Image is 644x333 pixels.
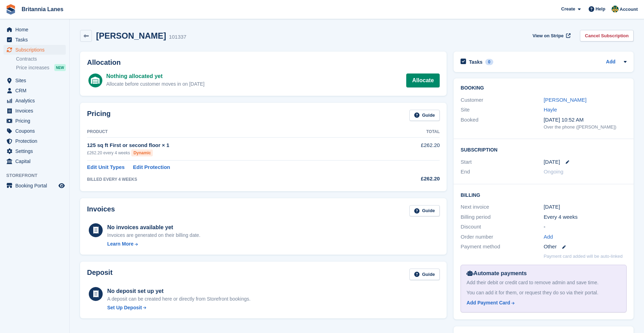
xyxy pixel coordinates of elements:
a: [PERSON_NAME] [544,97,587,103]
div: 101337 [169,33,186,41]
time: 2025-09-11 00:00:00 UTC [544,158,560,166]
h2: Deposit [87,269,112,280]
a: Set Up Deposit [107,304,251,311]
td: £262.20 [375,138,440,160]
div: Nothing allocated yet [106,72,204,80]
span: Storefront [6,172,69,179]
span: Protection [15,136,57,146]
a: menu [3,136,66,146]
h2: [PERSON_NAME] [96,31,166,40]
a: Add [544,233,553,241]
div: - [544,223,627,231]
span: Capital [15,156,57,166]
div: Site [461,106,543,114]
span: Settings [15,146,57,156]
div: Add their debit or credit card to remove admin and save time. [466,279,621,286]
div: Over the phone ([PERSON_NAME]) [544,124,627,131]
div: Learn More [107,240,133,248]
a: menu [3,126,66,136]
div: Payment method [461,243,543,251]
h2: Pricing [87,110,111,121]
div: Discount [461,223,543,231]
p: A deposit can be created here or directly from Storefront bookings. [107,295,251,303]
div: Customer [461,96,543,104]
h2: Billing [461,191,627,198]
div: [DATE] [544,203,627,211]
span: Subscriptions [15,45,57,55]
div: [DATE] 10:52 AM [544,116,627,124]
div: NEW [54,64,66,71]
a: menu [3,116,66,126]
a: Price increases NEW [16,64,66,71]
a: Learn More [107,240,201,248]
span: CRM [15,86,57,95]
a: Preview store [57,181,66,190]
p: Payment card added will be auto-linked [544,253,623,260]
a: menu [3,86,66,95]
a: Edit Unit Types [87,163,125,171]
div: Set Up Deposit [107,304,142,311]
span: Invoices [15,106,57,116]
a: Add Payment Card [466,299,618,307]
span: Coupons [15,126,57,136]
span: Ongoing [544,169,564,175]
div: Other [544,243,627,251]
a: menu [3,35,66,45]
span: Analytics [15,96,57,106]
span: Tasks [15,35,57,45]
a: menu [3,181,66,191]
a: Add [606,58,615,66]
span: Help [596,6,605,13]
div: Booked [461,116,543,131]
div: End [461,168,543,176]
div: Start [461,158,543,166]
a: Edit Protection [133,163,170,171]
a: menu [3,45,66,55]
h2: Allocation [87,59,440,67]
span: Sites [15,76,57,85]
a: Guide [409,110,440,121]
a: Allocate [406,73,440,87]
span: Price increases [16,64,49,71]
div: No deposit set up yet [107,287,251,295]
img: Sarah Lane [612,6,619,13]
span: Create [561,6,575,13]
img: stora-icon-8386f47178a22dfd0bd8f6a31ec36ba5ce8667c1dd55bd0f319d3a0aa187defe.svg [6,4,16,15]
th: Product [87,126,375,138]
div: £262.20 every 4 weeks [87,149,375,156]
div: Automate payments [466,269,621,278]
a: Hayle [544,107,557,113]
a: menu [3,76,66,85]
a: Britannia Lanes [19,3,66,15]
a: menu [3,96,66,106]
a: menu [3,106,66,116]
div: Invoices are generated on their billing date. [107,232,201,239]
div: Dynamic [131,149,153,156]
span: Account [620,6,638,13]
a: Contracts [16,56,66,62]
div: 125 sq ft First or second floor × 1 [87,141,375,149]
th: Total [375,126,440,138]
a: View on Stripe [530,30,572,41]
h2: Subscription [461,146,627,153]
div: No invoices available yet [107,223,201,232]
div: Order number [461,233,543,241]
h2: Invoices [87,205,115,217]
h2: Booking [461,85,627,91]
div: Every 4 weeks [544,213,627,221]
a: Guide [409,269,440,280]
div: 0 [485,59,493,65]
h2: Tasks [469,59,482,65]
a: Guide [409,205,440,217]
a: menu [3,146,66,156]
div: Add Payment Card [466,299,510,307]
div: BILLED EVERY 4 WEEKS [87,176,375,183]
div: Next invoice [461,203,543,211]
div: You can add it for them, or request they do so via their portal. [466,289,621,296]
div: Billing period [461,213,543,221]
div: Allocate before customer moves in on [DATE] [106,80,204,88]
a: menu [3,156,66,166]
span: Booking Portal [15,181,57,191]
span: Pricing [15,116,57,126]
span: Home [15,25,57,34]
